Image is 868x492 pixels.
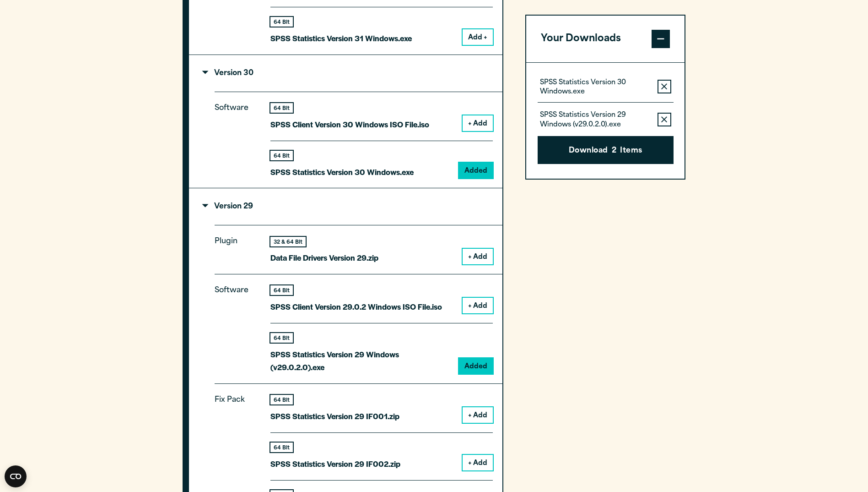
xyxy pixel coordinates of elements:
p: Version 29 [204,203,253,210]
p: SPSS Statistics Version 29 Windows (v29.0.2.0).exe [270,348,452,374]
button: Open CMP widget [5,465,27,487]
div: 64 Bit [270,103,293,113]
div: Your Downloads [526,62,685,179]
button: + Add [463,249,493,264]
button: + Add [463,298,493,313]
button: Added [459,163,493,178]
p: SPSS Statistics Version 30 Windows.exe [540,78,650,97]
div: 64 Bit [270,333,293,343]
p: SPSS Statistics Version 31 Windows.exe [270,32,412,45]
button: Your Downloads [526,16,685,62]
p: Plugin [215,235,256,257]
button: + Add [463,115,493,131]
button: Add + [463,29,493,45]
p: SPSS Statistics Version 30 Windows.exe [270,165,414,179]
button: Added [459,358,493,374]
button: + Add [463,455,493,470]
button: + Add [463,407,493,423]
div: 64 Bit [270,285,293,295]
button: Download2Items [538,136,674,164]
p: Software [215,102,256,171]
div: 64 Bit [270,395,293,405]
span: 2 [612,145,616,157]
p: Software [215,284,256,366]
p: SPSS Statistics Version 29 Windows (v29.0.2.0).exe [540,111,650,130]
p: SPSS Client Version 29.0.2 Windows ISO File.iso [270,300,442,313]
summary: Version 30 [189,55,502,92]
summary: Version 29 [189,188,502,225]
div: 64 Bit [270,151,293,160]
div: 64 Bit [270,17,293,27]
p: SPSS Client Version 30 Windows ISO File.iso [270,118,429,131]
p: Version 30 [204,70,253,77]
p: SPSS Statistics Version 29 IF001.zip [270,410,399,423]
div: 64 Bit [270,443,293,452]
p: Data File Drivers Version 29.zip [270,251,378,264]
div: 32 & 64 Bit [270,237,306,246]
p: SPSS Statistics Version 29 IF002.zip [270,457,400,470]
